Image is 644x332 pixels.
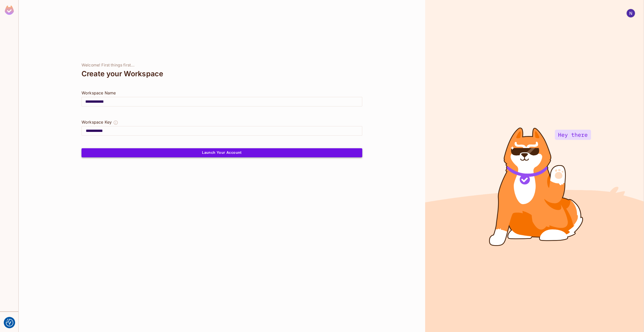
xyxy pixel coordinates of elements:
[4,316,15,326] div: Help & Updates
[82,90,362,96] div: Workspace Name
[82,63,362,68] div: Welcome! First things first...
[82,119,112,125] div: Workspace Key
[113,119,118,126] button: The Workspace Key is unique, and serves as the identifier of your workspace.
[82,148,362,157] button: Launch Your Account
[82,68,362,80] div: Create your Workspace
[627,9,635,17] img: Nigel Charlton
[6,319,13,326] button: Consent Preferences
[6,319,13,326] img: Revisit consent button
[5,6,14,15] img: SReyMgAAAABJRU5ErkJggg==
